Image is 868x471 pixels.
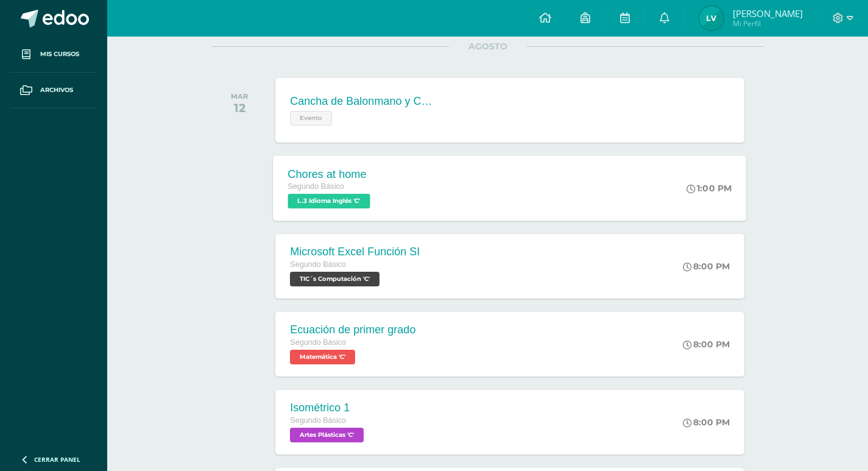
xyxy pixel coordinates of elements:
img: 73bf86f290e9f177a04a2a928628ab5f.png [699,6,724,30]
span: Mi Perfil [733,18,803,29]
span: Archivos [40,85,73,95]
span: TIC´s Computación 'C' [290,272,379,286]
div: 8:00 PM [683,339,730,350]
div: Microsoft Excel Función SI [290,246,420,258]
span: Artes Plásticas 'C' [290,428,364,442]
span: AGOSTO [449,41,527,52]
span: L.3 Idioma Inglés 'C' [288,194,370,208]
div: MAR [231,92,248,101]
div: 8:00 PM [683,417,730,428]
span: Cerrar panel [34,455,80,464]
span: Segundo Básico [290,260,346,269]
a: Archivos [10,73,97,108]
span: Segundo Básico [290,338,346,347]
span: [PERSON_NAME] [733,7,803,19]
span: Mis cursos [40,49,79,59]
span: Matemática 'C' [290,350,355,364]
span: Segundo Básico [288,182,345,191]
div: Isométrico 1 [290,402,367,414]
span: Segundo Básico [290,416,346,425]
span: Evento [290,111,332,126]
div: Ecuación de primer grado [290,324,415,336]
div: Chores at home [288,168,373,180]
div: Cancha de Balonmano y Contenido [290,95,436,108]
div: 8:00 PM [683,261,730,272]
div: 1:00 PM [687,183,732,194]
a: Mis cursos [10,37,97,73]
div: 12 [231,101,248,115]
